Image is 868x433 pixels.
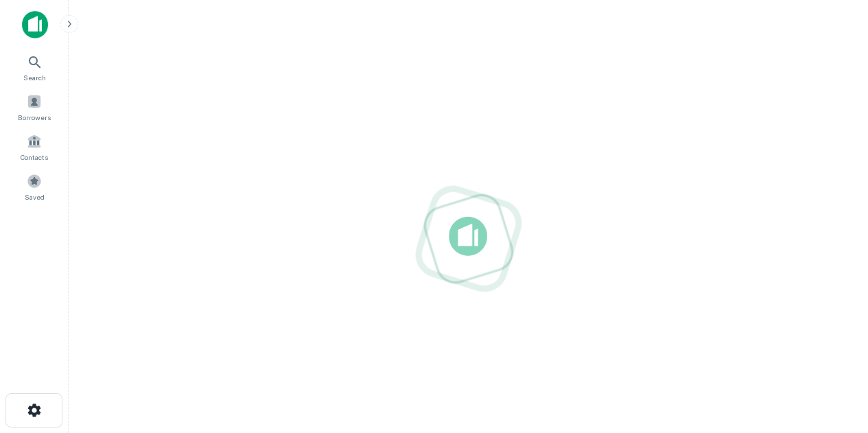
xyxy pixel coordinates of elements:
[18,112,51,123] span: Borrowers
[21,152,48,163] span: Contacts
[25,191,45,202] span: Saved
[4,128,64,165] a: Contacts
[22,11,48,38] img: capitalize-icon.png
[4,168,64,205] a: Saved
[4,49,64,86] a: Search
[799,323,868,389] iframe: Chat Widget
[4,89,64,126] a: Borrowers
[23,72,46,83] span: Search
